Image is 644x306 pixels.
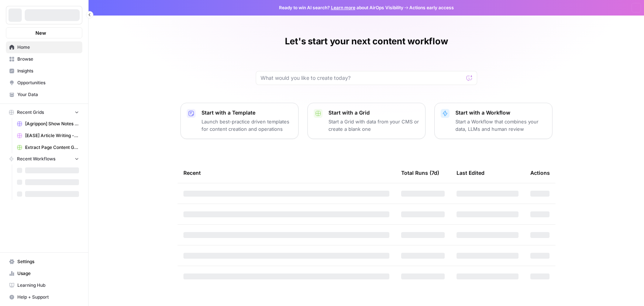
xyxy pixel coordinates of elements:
p: Launch best-practice driven templates for content creation and operations [202,118,292,133]
span: Browse [17,56,79,62]
button: Recent Grids [6,107,82,118]
button: New [6,27,82,38]
p: Start a Workflow that combines your data, LLMs and human review [455,118,546,133]
span: Help + Support [17,294,79,300]
a: Your Data [6,89,82,101]
button: Start with a GridStart a Grid with data from your CMS or create a blank one [307,103,426,139]
span: Home [17,44,79,51]
p: Start with a Grid [328,109,419,116]
span: Extract Page Content Grid [25,144,79,151]
p: Start with a Workflow [455,109,546,116]
span: Recent Workflows [17,156,55,162]
a: [EASE] Article Writing - Keyword-Driven Article + Source Grid [14,130,82,142]
input: What would you like to create today? [261,74,464,82]
span: Settings [17,258,79,265]
button: Start with a TemplateLaunch best-practice driven templates for content creation and operations [180,103,299,139]
a: Learn more [331,5,355,10]
span: [Agrippon] Show Notes Grid [25,120,79,127]
span: Recent Grids [17,109,44,116]
span: [EASE] Article Writing - Keyword-Driven Article + Source Grid [25,132,79,139]
button: Start with a WorkflowStart a Workflow that combines your data, LLMs and human review [434,103,552,139]
span: Insights [17,68,79,74]
span: Opportunities [17,79,79,86]
span: Your Data [17,91,79,98]
span: Learning Hub [17,282,79,289]
a: Learning Hub [6,279,82,291]
div: Recent [183,163,389,183]
a: Browse [6,53,82,65]
button: Recent Workflows [6,153,82,164]
p: Start with a Template [202,109,292,116]
div: Actions [530,163,550,183]
p: Start a Grid with data from your CMS or create a blank one [328,118,419,133]
a: Settings [6,256,82,268]
span: Actions early access [409,4,454,11]
button: Help + Support [6,291,82,303]
div: Total Runs (7d) [401,163,439,183]
span: Ready to win AI search? about AirOps Visibility [279,4,403,11]
span: New [35,29,46,37]
div: Last Edited [457,163,485,183]
a: Home [6,41,82,53]
a: Opportunities [6,77,82,89]
a: Usage [6,268,82,279]
a: Extract Page Content Grid [14,142,82,153]
a: Insights [6,65,82,77]
h1: Let's start your next content workflow [285,35,448,47]
span: Usage [17,270,79,277]
a: [Agrippon] Show Notes Grid [14,118,82,130]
